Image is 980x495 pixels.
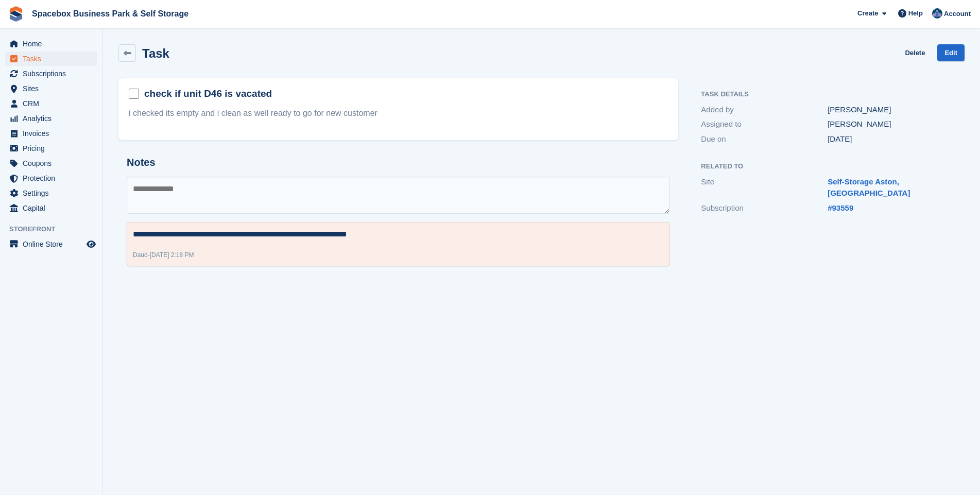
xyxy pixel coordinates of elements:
[937,44,965,61] a: Edit
[5,156,97,170] a: menu
[908,8,923,19] span: Help
[23,237,84,251] span: Online Store
[85,238,97,250] a: Preview store
[5,141,97,156] a: menu
[828,133,954,145] div: [DATE]
[944,9,971,19] span: Account
[23,126,84,141] span: Invoices
[701,118,828,130] div: Assigned to
[932,8,942,19] img: Daud
[701,163,954,170] h2: Related to
[23,37,84,51] span: Home
[701,176,828,199] div: Site
[828,118,954,130] div: [PERSON_NAME]
[5,37,97,51] a: menu
[23,66,84,81] span: Subscriptions
[23,201,84,215] span: Capital
[5,111,97,126] a: menu
[828,177,910,198] a: Self-Storage Aston, [GEOGRAPHIC_DATA]
[9,224,102,234] span: Storefront
[701,104,828,116] div: Added by
[857,8,878,19] span: Create
[129,107,668,132] div: i checked its empty and i clean as well ready to go for new customer
[5,126,97,141] a: menu
[828,203,853,212] a: #93559
[23,171,84,185] span: Protection
[905,44,925,61] a: Delete
[23,52,84,66] span: Tasks
[142,46,169,60] h2: Task
[5,81,97,96] a: menu
[5,201,97,215] a: menu
[28,5,193,22] a: Spacebox Business Park & Self Storage
[5,52,97,66] a: menu
[23,111,84,126] span: Analytics
[133,251,148,259] span: Daud
[5,171,97,185] a: menu
[8,6,24,22] img: stora-icon-8386f47178a22dfd0bd8f6a31ec36ba5ce8667c1dd55bd0f319d3a0aa187defe.svg
[133,250,194,260] div: -
[5,66,97,81] a: menu
[23,141,84,156] span: Pricing
[5,237,97,251] a: menu
[701,133,828,145] div: Due on
[150,251,194,259] span: [DATE] 2:18 PM
[5,186,97,200] a: menu
[23,96,84,111] span: CRM
[5,96,97,111] a: menu
[23,156,84,170] span: Coupons
[701,91,954,98] h2: Task Details
[828,104,954,116] div: [PERSON_NAME]
[701,202,828,214] div: Subscription
[127,157,670,168] h2: Notes
[23,186,84,200] span: Settings
[144,87,272,100] h2: check if unit D46 is vacated
[23,81,84,96] span: Sites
